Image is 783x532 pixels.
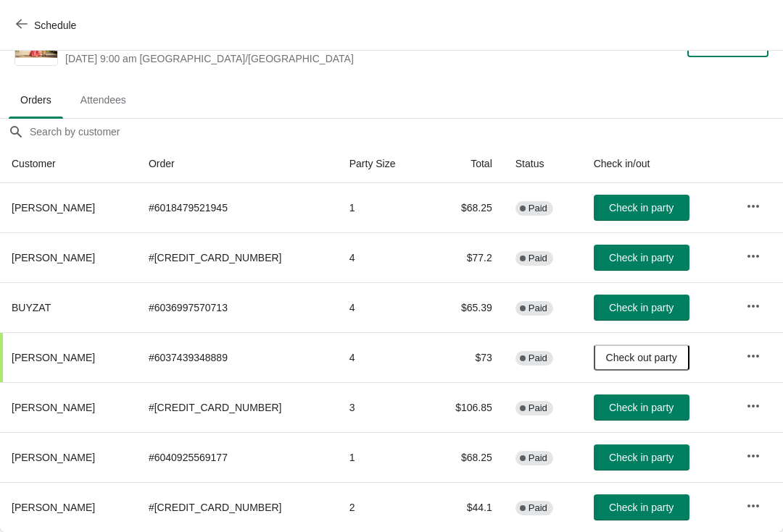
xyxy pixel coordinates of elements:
[609,202,674,214] span: Check in party
[529,352,547,364] span: Paid
[34,20,76,31] span: Schedule
[338,145,427,183] th: Party Size
[594,394,689,421] button: Check in party
[594,494,689,520] button: Check in party
[427,145,504,183] th: Total
[137,332,338,382] td: # 6037439348889
[594,295,689,321] button: Check in party
[137,482,338,532] td: # [CREDIT_CARD_NUMBER]
[69,87,138,113] span: Attendees
[137,183,338,232] td: # 6018479521945
[427,482,504,532] td: $44.1
[338,282,427,332] td: 4
[529,203,547,214] span: Paid
[529,253,547,264] span: Paid
[12,502,95,513] span: [PERSON_NAME]
[594,345,689,371] button: Check out party
[137,232,338,282] td: # [CREDIT_CARD_NUMBER]
[65,51,481,66] span: [DATE] 9:00 am [GEOGRAPHIC_DATA]/[GEOGRAPHIC_DATA]
[529,402,547,414] span: Paid
[29,119,783,145] input: Search by customer
[338,232,427,282] td: 4
[338,482,427,532] td: 2
[338,432,427,482] td: 1
[427,432,504,482] td: $68.25
[594,195,689,221] button: Check in party
[609,452,674,463] span: Check in party
[7,12,88,38] button: Schedule
[606,352,677,363] span: Check out party
[582,145,735,183] th: Check in/out
[594,444,689,470] button: Check in party
[338,332,427,382] td: 4
[137,432,338,482] td: # 6040925569177
[427,232,504,282] td: $77.2
[504,145,582,183] th: Status
[12,452,95,463] span: [PERSON_NAME]
[609,302,674,313] span: Check in party
[137,145,338,183] th: Order
[594,245,689,271] button: Check in party
[529,452,547,464] span: Paid
[427,332,504,382] td: $73
[609,502,674,513] span: Check in party
[338,382,427,432] td: 3
[12,202,95,214] span: [PERSON_NAME]
[137,282,338,332] td: # 6036997570713
[529,502,547,514] span: Paid
[529,303,547,314] span: Paid
[12,302,51,313] span: BUYZAT
[12,402,95,413] span: [PERSON_NAME]
[427,282,504,332] td: $65.39
[427,183,504,232] td: $68.25
[609,402,674,413] span: Check in party
[427,382,504,432] td: $106.85
[609,252,674,263] span: Check in party
[12,352,95,363] span: [PERSON_NAME]
[338,183,427,232] td: 1
[9,87,63,113] span: Orders
[12,252,95,263] span: [PERSON_NAME]
[137,382,338,432] td: # [CREDIT_CARD_NUMBER]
